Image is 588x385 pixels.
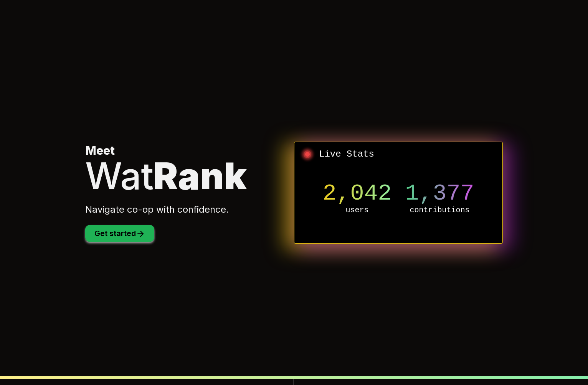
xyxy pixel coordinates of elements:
h1: Meet [85,144,294,194]
p: users [316,205,398,216]
a: Get started [85,230,154,238]
p: 2,042 [316,182,398,205]
h2: Live Stats [301,148,496,160]
span: Wat [85,154,154,198]
p: Navigate co-op with confidence. [85,203,294,216]
span: Rank [154,154,247,198]
p: 1,377 [398,182,481,205]
p: contributions [398,205,481,216]
button: Get started [85,225,154,242]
